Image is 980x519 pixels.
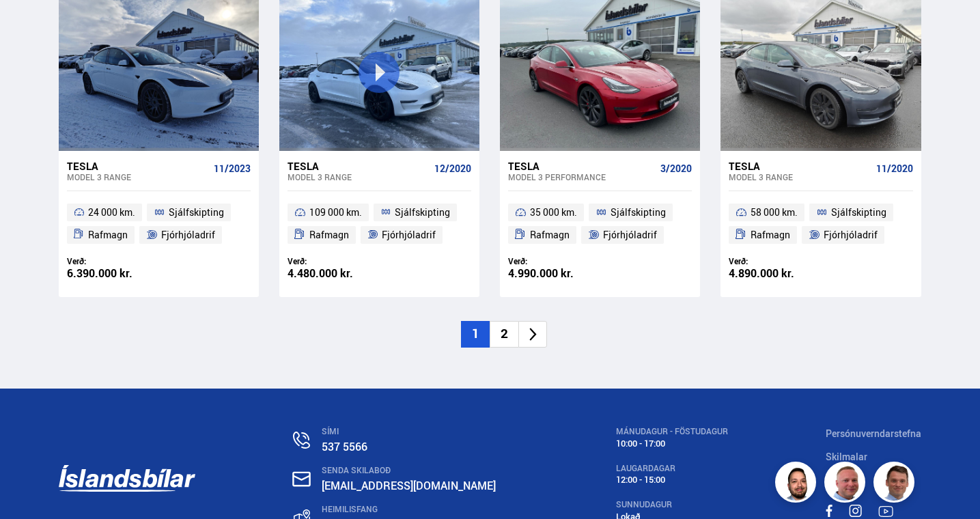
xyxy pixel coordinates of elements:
[729,256,821,266] div: Verð:
[461,321,490,348] li: 1
[322,478,496,493] a: [EMAIL_ADDRESS][DOMAIN_NAME]
[322,505,518,514] div: HEIMILISFANG
[616,464,728,473] div: LAUGARDAGAR
[11,5,52,46] button: Opna LiveChat spjallviðmót
[309,204,362,221] span: 109 000 km.
[490,321,518,348] li: 2
[611,204,666,221] span: Sjálfskipting
[826,450,867,463] a: Skilmalar
[603,227,657,243] span: Fjórhjóladrif
[508,172,655,182] div: Model 3 PERFORMANCE
[67,256,159,266] div: Verð:
[826,464,867,505] img: siFngHWaQ9KaOqBr.png
[508,268,600,279] div: 4.990.000 kr.
[382,227,436,243] span: Fjórhjóladrif
[288,256,380,266] div: Verð:
[616,500,728,509] div: SUNNUDAGUR
[831,204,886,221] span: Sjálfskipting
[288,172,429,182] div: Model 3 RANGE
[720,151,921,297] a: Tesla Model 3 RANGE 11/2020 58 000 km. Sjálfskipting Rafmagn Fjórhjóladrif Verð: 4.890.000 kr.
[309,227,349,243] span: Rafmagn
[292,471,311,487] img: nHj8e-n-aHgjukTg.svg
[616,438,728,449] div: 10:00 - 17:00
[67,172,208,182] div: Model 3 RANGE
[434,163,471,174] span: 12/2020
[279,151,479,297] a: Tesla Model 3 RANGE 12/2020 109 000 km. Sjálfskipting Rafmagn Fjórhjóladrif Verð: 4.480.000 kr.
[395,204,450,221] span: Sjálfskipting
[729,268,821,279] div: 4.890.000 kr.
[508,160,655,172] div: Tesla
[322,427,518,436] div: SÍMI
[59,151,259,297] a: Tesla Model 3 RANGE 11/2023 24 000 km. Sjálfskipting Rafmagn Fjórhjóladrif Verð: 6.390.000 kr.
[751,204,798,221] span: 58 000 km.
[288,268,380,279] div: 4.480.000 kr.
[322,466,518,475] div: SENDA SKILABOÐ
[67,160,208,172] div: Tesla
[214,163,251,174] span: 11/2023
[777,464,818,505] img: nhp88E3Fdnt1Opn2.png
[508,256,600,266] div: Verð:
[530,227,570,243] span: Rafmagn
[616,427,728,436] div: MÁNUDAGUR - FÖSTUDAGUR
[729,172,870,182] div: Model 3 RANGE
[161,227,215,243] span: Fjórhjóladrif
[751,227,790,243] span: Rafmagn
[616,475,728,485] div: 12:00 - 15:00
[876,464,916,505] img: FbJEzSuNWCJXmdc-.webp
[500,151,700,297] a: Tesla Model 3 PERFORMANCE 3/2020 35 000 km. Sjálfskipting Rafmagn Fjórhjóladrif Verð: 4.990.000 kr.
[826,427,921,440] a: Persónuverndarstefna
[876,163,913,174] span: 11/2020
[169,204,224,221] span: Sjálfskipting
[729,160,870,172] div: Tesla
[660,163,692,174] span: 3/2020
[288,160,429,172] div: Tesla
[322,439,367,454] a: 537 5566
[67,268,159,279] div: 6.390.000 kr.
[293,432,310,449] img: n0V2lOsqF3l1V2iz.svg
[88,227,128,243] span: Rafmagn
[530,204,577,221] span: 35 000 km.
[88,204,135,221] span: 24 000 km.
[824,227,878,243] span: Fjórhjóladrif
